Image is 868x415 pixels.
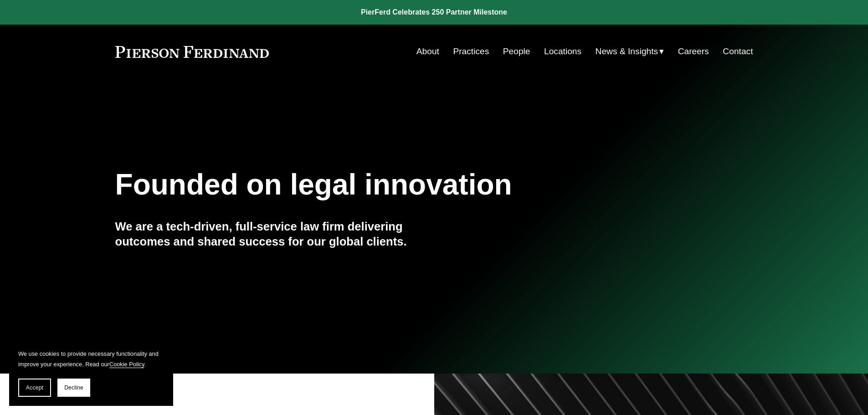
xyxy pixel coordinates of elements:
[64,384,83,391] span: Decline
[453,43,489,60] a: Practices
[115,219,434,249] h4: We are a tech-driven, full-service law firm delivering outcomes and shared success for our global...
[9,339,173,406] section: Cookie banner
[57,379,90,397] button: Decline
[18,348,164,369] p: We use cookies to provide necessary functionality and improve your experience. Read our .
[596,43,664,60] a: folder dropdown
[416,43,439,60] a: About
[109,361,144,368] a: Cookie Policy
[544,43,581,60] a: Locations
[678,43,709,60] a: Careers
[503,43,530,60] a: People
[723,43,753,60] a: Contact
[115,168,647,201] h1: Founded on legal innovation
[596,44,658,60] span: News & Insights
[18,379,51,397] button: Accept
[26,384,43,391] span: Accept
